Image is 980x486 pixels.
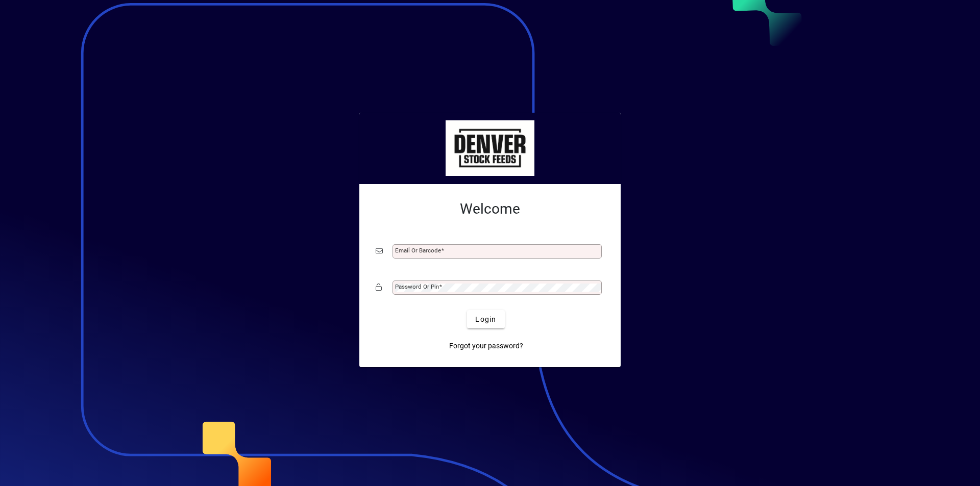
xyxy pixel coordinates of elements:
[467,310,504,328] button: Login
[376,200,604,218] h2: Welcome
[475,314,496,325] span: Login
[395,247,441,254] mat-label: Email or Barcode
[449,341,523,351] span: Forgot your password?
[395,283,439,290] mat-label: Password or Pin
[445,337,527,355] a: Forgot your password?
